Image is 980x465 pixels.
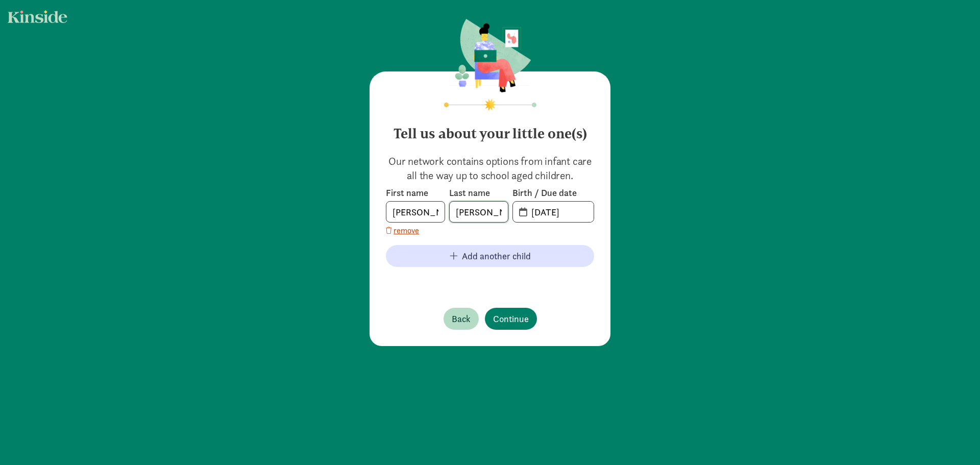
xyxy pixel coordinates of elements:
span: remove [394,225,419,237]
label: Birth / Due date [512,187,594,199]
h4: Tell us about your little one(s) [386,117,594,142]
span: Continue [493,312,529,326]
button: Back [444,308,479,330]
button: Add another child [386,245,594,267]
label: First name [386,187,445,199]
span: Add another child [462,249,531,263]
label: Last name [449,187,508,199]
button: Continue [485,308,537,330]
button: remove [386,225,419,237]
p: Our network contains options from infant care all the way up to school aged children. [386,154,594,183]
input: MM-DD-YYYY [525,202,594,222]
span: Back [452,312,471,326]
